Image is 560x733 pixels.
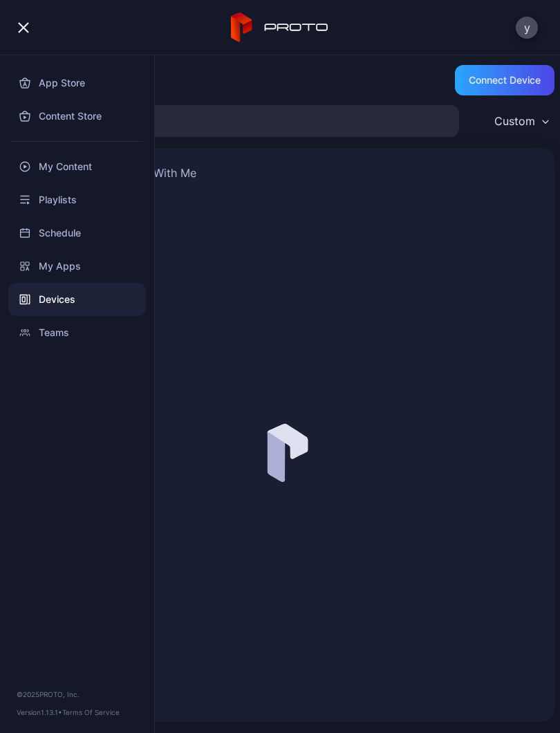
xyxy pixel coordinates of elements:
button: Custom [487,105,554,137]
a: Content Store [8,100,146,133]
button: Shared With Me [111,165,199,187]
button: y [516,17,538,39]
a: Teams [8,316,146,349]
a: My Content [8,150,146,183]
a: App Store [8,66,146,100]
div: Connect device [469,75,541,86]
div: Custom [494,114,535,128]
button: Connect device [455,65,554,95]
a: Terms Of Service [62,708,120,716]
a: Devices [8,283,146,316]
a: Playlists [8,183,146,216]
a: My Apps [8,250,146,283]
div: © 2025 PROTO, Inc. [17,689,138,700]
a: Schedule [8,216,146,250]
span: Version 1.13.1 • [17,708,62,716]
